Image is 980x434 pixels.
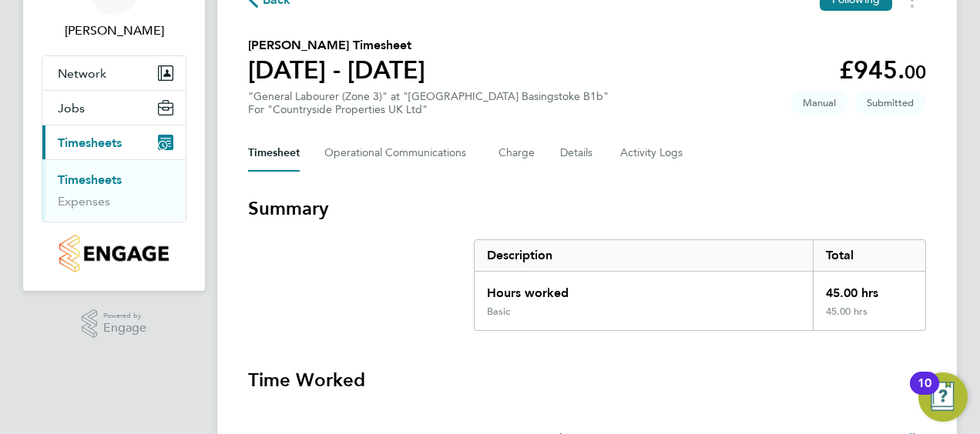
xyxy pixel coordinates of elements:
h3: Summary [248,196,926,221]
img: countryside-properties-logo-retina.png [59,235,168,272]
button: Details [560,135,596,172]
span: Gemma Owen [42,22,186,40]
span: 00 [904,61,926,83]
div: "General Labourer (Zone 3)" at "[GEOGRAPHIC_DATA] Basingstoke B1b" [248,90,609,116]
span: Engage [103,322,146,335]
div: For "Countryside Properties UK Ltd" [248,103,609,116]
span: Network [58,66,106,81]
a: Timesheets [58,172,122,187]
button: Timesheet [248,135,300,172]
h3: Time Worked [248,368,926,392]
div: 45.00 hrs [813,272,925,305]
h1: [DATE] - [DATE] [248,55,425,85]
div: Summary [474,239,926,331]
button: Timesheets [42,125,186,159]
button: Open Resource Center, 10 new notifications [918,372,968,422]
span: Powered by [103,309,146,322]
div: Description [475,240,813,271]
div: Hours worked [475,272,813,305]
h2: [PERSON_NAME] Timesheet [248,36,425,55]
div: 45.00 hrs [813,305,925,330]
span: Timesheets [58,135,122,150]
app-decimal: £945. [839,55,926,85]
span: This timesheet is Submitted. [854,90,926,115]
div: 10 [918,383,931,403]
a: Expenses [58,194,110,209]
button: Activity Logs [620,135,685,172]
div: Timesheets [42,159,186,222]
button: Network [42,56,186,90]
button: Charge [498,135,535,172]
button: Jobs [42,91,186,125]
a: Go to home page [42,235,186,272]
span: This timesheet was manually created. [790,90,848,115]
div: Total [813,240,925,271]
a: Powered byEngage [82,309,147,339]
span: Jobs [58,101,85,115]
button: Operational Communications [324,135,474,172]
div: Basic [487,305,510,318]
